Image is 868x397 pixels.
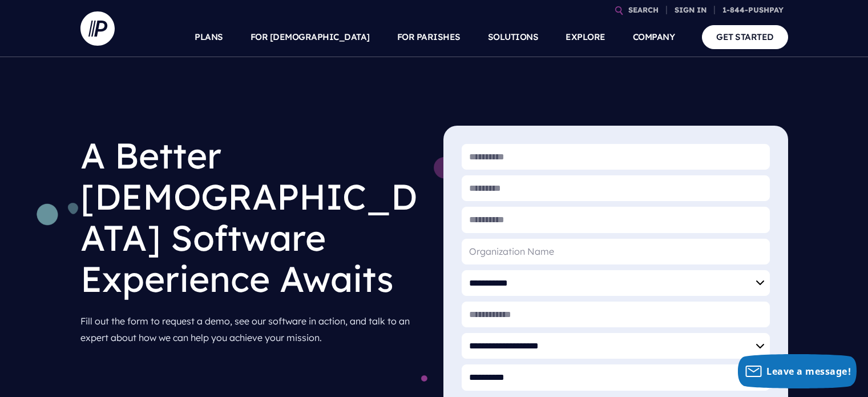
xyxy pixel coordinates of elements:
h1: A Better [DEMOGRAPHIC_DATA] Software Experience Awaits [80,126,425,308]
a: GET STARTED [702,25,788,49]
a: FOR [DEMOGRAPHIC_DATA] [251,17,370,57]
a: EXPLORE [566,17,605,57]
a: PLANS [195,17,223,57]
span: Leave a message! [766,365,851,378]
input: Organization Name [462,239,770,264]
a: SOLUTIONS [488,17,539,57]
a: COMPANY [633,17,675,57]
a: FOR PARISHES [397,17,461,57]
button: Leave a message! [738,354,857,388]
p: Fill out the form to request a demo, see our software in action, and talk to an expert about how ... [80,308,425,351]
